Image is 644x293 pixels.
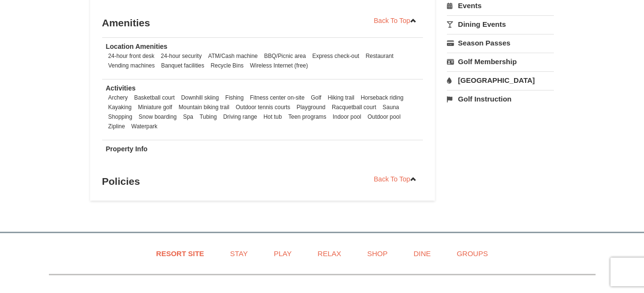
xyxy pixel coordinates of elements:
[136,112,179,122] li: Snow boarding
[106,145,148,153] strong: Property Info
[363,51,396,61] li: Restaurant
[262,243,304,264] a: Play
[310,51,362,61] li: Express check-out
[218,243,260,264] a: Stay
[447,34,554,52] a: Season Passes
[179,93,222,102] li: Downhill skiing
[102,13,423,33] h3: Amenities
[221,112,259,122] li: Driving range
[247,61,310,70] li: Wireless Internet (free)
[106,43,168,50] strong: Location Amenities
[380,102,401,112] li: Sauna
[208,61,246,70] li: Recycle Bins
[144,243,216,264] a: Resort Site
[365,112,403,122] li: Outdoor pool
[294,102,328,112] li: Playground
[355,243,400,264] a: Shop
[358,93,406,102] li: Horseback riding
[234,102,293,112] li: Outdoor tennis courts
[159,61,207,70] li: Banquet facilities
[106,51,157,61] li: 24-hour front desk
[447,90,554,108] a: Golf Instruction
[447,71,554,89] a: [GEOGRAPHIC_DATA]
[401,243,443,264] a: Dine
[206,51,260,61] li: ATM/Cash machine
[132,93,177,102] li: Basketball court
[102,172,423,191] h3: Policies
[329,102,379,112] li: Racquetball court
[136,102,175,112] li: Miniature golf
[129,122,160,131] li: Waterpark
[330,112,364,122] li: Indoor pool
[158,51,204,61] li: 24-hour security
[447,53,554,70] a: Golf Membership
[305,243,353,264] a: Relax
[261,112,284,122] li: Hot tub
[106,84,136,92] strong: Activities
[445,243,500,264] a: Groups
[286,112,328,122] li: Teen programs
[247,93,307,102] li: Fitness center on-site
[106,122,128,131] li: Zipline
[368,172,423,186] a: Back To Top
[447,15,554,33] a: Dining Events
[223,93,246,102] li: Fishing
[176,102,232,112] li: Mountain biking trail
[325,93,357,102] li: Hiking trail
[368,13,423,28] a: Back To Top
[106,93,130,102] li: Archery
[106,112,135,122] li: Shopping
[262,51,308,61] li: BBQ/Picnic area
[197,112,219,122] li: Tubing
[106,61,157,70] li: Vending machines
[181,112,196,122] li: Spa
[308,93,324,102] li: Golf
[106,102,134,112] li: Kayaking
